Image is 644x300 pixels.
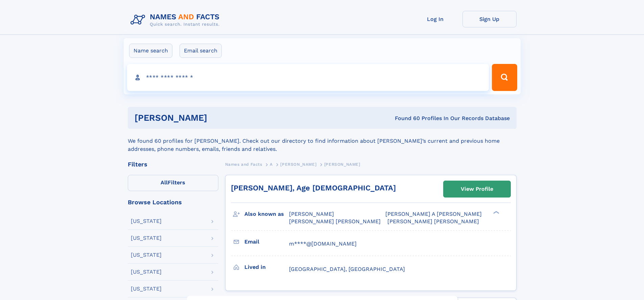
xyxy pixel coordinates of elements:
h3: Lived in [244,261,289,273]
img: Logo Names and Facts [128,11,225,29]
div: View Profile [461,181,493,197]
div: Filters [128,161,218,167]
label: Name search [129,44,172,58]
a: Log In [408,11,462,27]
span: [GEOGRAPHIC_DATA], [GEOGRAPHIC_DATA] [289,266,405,272]
div: ❯ [492,210,500,215]
label: Email search [180,44,222,58]
input: search input [127,64,489,91]
div: [US_STATE] [131,286,162,292]
label: Filters [128,175,218,191]
span: [PERSON_NAME] [PERSON_NAME] [387,218,479,225]
div: [US_STATE] [131,269,162,275]
div: Found 60 Profiles In Our Records Database [301,115,510,122]
a: [PERSON_NAME], Age [DEMOGRAPHIC_DATA] [231,184,396,192]
a: Sign Up [462,11,517,27]
div: [US_STATE] [131,235,162,241]
a: A [270,160,273,168]
span: [PERSON_NAME] [324,162,360,167]
button: Search Button [492,64,517,91]
span: [PERSON_NAME] [280,162,316,167]
h3: Email [244,236,289,248]
span: A [270,162,273,167]
span: [PERSON_NAME] [289,211,334,217]
h3: Also known as [244,208,289,220]
div: Browse Locations [128,199,218,205]
a: View Profile [444,181,510,197]
div: [US_STATE] [131,218,162,224]
span: All [161,179,168,186]
div: [US_STATE] [131,252,162,258]
div: We found 60 profiles for [PERSON_NAME]. Check out our directory to find information about [PERSON... [128,129,517,153]
span: [PERSON_NAME] A [PERSON_NAME] [385,211,482,217]
span: [PERSON_NAME] [PERSON_NAME] [289,218,381,225]
a: Names and Facts [225,160,262,168]
a: [PERSON_NAME] [280,160,316,168]
h1: [PERSON_NAME] [135,114,301,122]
